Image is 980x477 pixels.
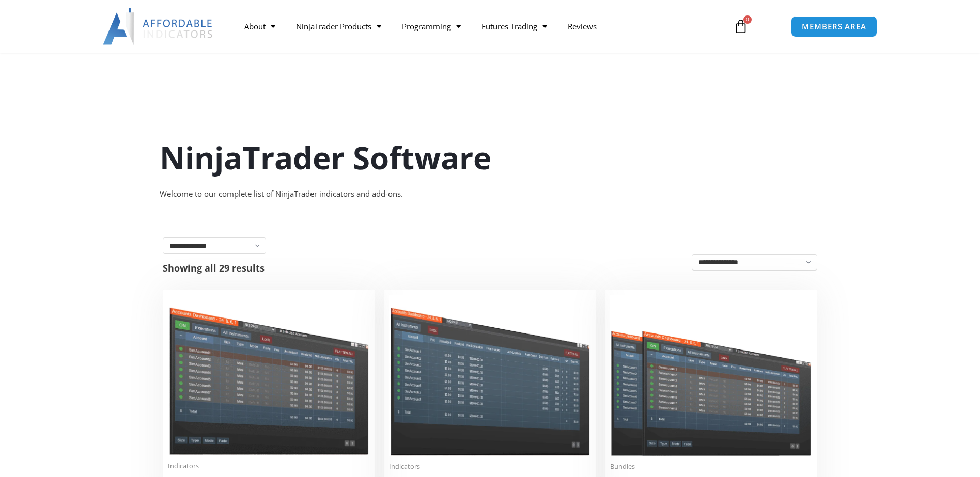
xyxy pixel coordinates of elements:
[557,14,607,38] a: Reviews
[103,8,214,45] img: LogoAI | Affordable Indicators – NinjaTrader
[692,254,817,271] select: Shop order
[718,11,764,41] a: 0
[160,136,821,179] h1: NinjaTrader Software
[286,14,392,38] a: NinjaTrader Products
[791,16,877,37] a: MEMBERS AREA
[743,15,752,24] span: 0
[389,462,591,471] span: Indicators
[389,295,591,455] img: Account Risk Manager
[234,14,286,38] a: About
[168,295,370,455] img: Duplicate Account Actions
[168,462,370,470] span: Indicators
[160,187,821,201] div: Welcome to our complete list of NinjaTrader indicators and add-ons.
[802,23,866,30] span: MEMBERS AREA
[234,14,722,38] nav: Menu
[610,295,812,456] img: Accounts Dashboard Suite
[392,14,471,38] a: Programming
[163,263,265,273] p: Showing all 29 results
[471,14,557,38] a: Futures Trading
[610,462,812,471] span: Bundles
